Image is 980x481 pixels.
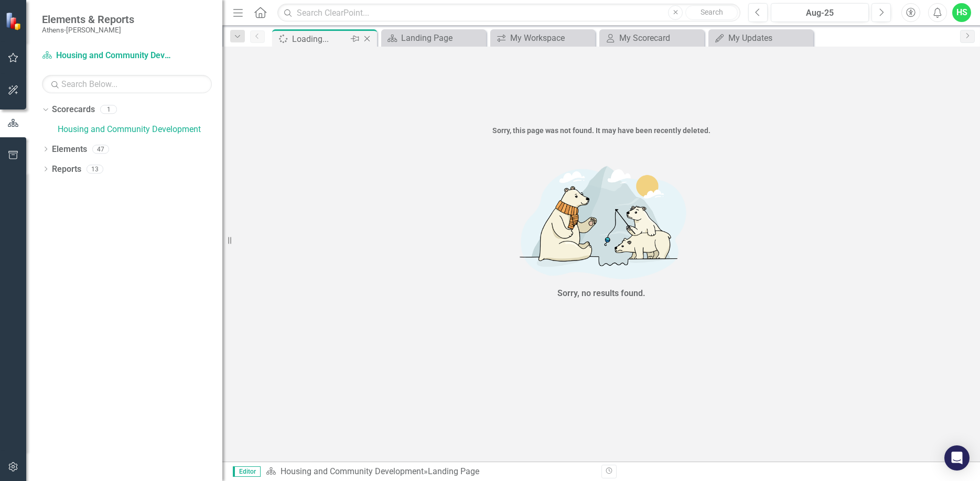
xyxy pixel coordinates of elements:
input: Search ClearPoint... [277,4,740,22]
div: Sorry, this page was not found. It may have been recently deleted. [222,125,980,136]
a: Housing and Community Development [42,50,173,62]
div: » [266,466,594,478]
img: ClearPoint Strategy [5,12,24,30]
button: HS [952,3,971,22]
div: My Scorecard [619,31,702,45]
div: Loading... [292,32,348,46]
div: 1 [100,105,117,114]
a: Elements [52,144,87,156]
div: Landing Page [401,31,483,45]
a: My Workspace [493,31,593,45]
div: Landing Page [428,466,479,476]
button: Search [685,5,738,20]
div: My Updates [728,31,811,45]
div: 47 [92,145,109,154]
a: My Updates [711,31,811,45]
a: Housing and Community Development [281,466,424,476]
div: My Workspace [510,31,593,45]
a: Housing and Community Development [58,124,222,136]
div: Sorry, no results found. [557,288,645,300]
div: Aug-25 [774,7,865,19]
a: My Scorecard [602,31,702,45]
a: Scorecards [52,104,95,116]
input: Search Below... [42,75,212,93]
span: Search [701,8,723,16]
div: 13 [87,165,103,173]
img: No results found [444,157,759,285]
a: Reports [52,163,81,176]
span: Editor [233,466,261,477]
small: Athens-[PERSON_NAME] [42,26,134,34]
div: Open Intercom Messenger [944,445,970,471]
a: Landing Page [384,31,483,45]
button: Aug-25 [771,3,869,22]
span: Elements & Reports [42,13,134,26]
